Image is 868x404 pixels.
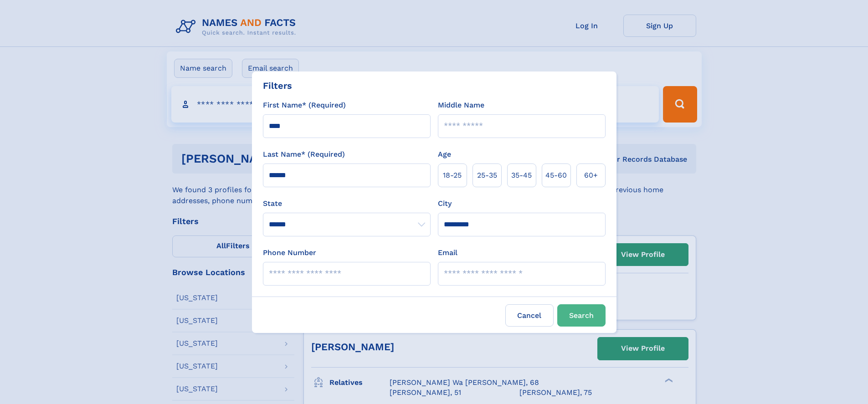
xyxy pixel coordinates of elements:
label: Age [438,149,451,160]
label: Email [438,247,457,258]
label: Middle Name [438,100,484,111]
label: State [263,198,431,209]
span: 25‑35 [477,170,497,181]
button: Search [557,304,606,327]
label: City [438,198,452,209]
div: Filters [263,79,292,92]
label: First Name* (Required) [263,100,346,111]
span: 18‑25 [443,170,462,181]
label: Phone Number [263,247,316,258]
label: Cancel [505,304,554,327]
span: 35‑45 [511,170,532,181]
span: 45‑60 [545,170,567,181]
span: 60+ [584,170,598,181]
label: Last Name* (Required) [263,149,345,160]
